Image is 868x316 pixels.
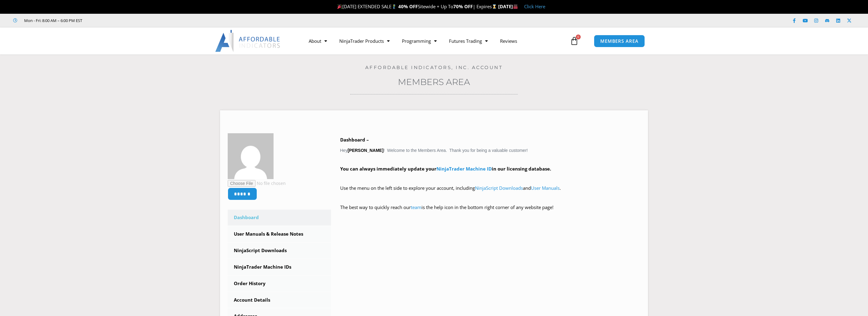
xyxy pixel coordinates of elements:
a: Members Area [398,77,470,87]
span: [DATE] EXTENDED SALE Sitewide + Up To | Expires [336,3,498,9]
strong: You can always immediately update your in our licensing database. [340,166,551,172]
a: NinjaScript Downloads [475,185,523,191]
a: 0 [561,32,588,50]
div: Hey ! Welcome to the Members Area. Thank you for being a valuable customer! [340,136,641,220]
span: MEMBERS AREA [600,39,638,43]
img: 6a77f1cb8eab9a104d3670f68551ad9b89822851f393040af3207301672f12bf [228,133,274,179]
span: Mon - Fri: 8:00 AM – 6:00 PM EST [23,17,82,24]
img: 🎉 [337,4,342,9]
a: NinjaTrader Products [333,34,396,48]
strong: 40% OFF [398,3,418,9]
img: 🏭 [513,4,518,9]
a: Futures Trading [443,34,494,48]
strong: 70% OFF [453,3,473,9]
a: Order History [228,276,331,292]
a: NinjaScript Downloads [228,243,331,259]
a: Account Details [228,292,331,308]
span: 0 [576,35,581,39]
iframe: Customer reviews powered by Trustpilot [91,17,182,24]
img: 🏌️‍♂️ [392,4,396,9]
a: About [303,34,333,48]
a: MEMBERS AREA [594,35,645,47]
a: Affordable Indicators, Inc. Account [365,64,503,70]
p: The best way to quickly reach our is the help icon in the bottom right corner of any website page! [340,203,641,220]
strong: [PERSON_NAME] [348,148,383,153]
b: Dashboard – [340,137,369,143]
strong: [DATE] [498,3,518,9]
a: Programming [396,34,443,48]
a: User Manuals [531,185,560,191]
a: team [411,204,421,210]
a: User Manuals & Release Notes [228,226,331,242]
nav: Menu [303,34,568,48]
a: Click Here [524,3,545,9]
img: LogoAI | Affordable Indicators – NinjaTrader [215,30,281,52]
a: NinjaTrader Machine IDs [228,259,331,275]
p: Use the menu on the left side to explore your account, including and . [340,184,641,201]
a: Reviews [494,34,523,48]
img: ⌛ [492,4,497,9]
a: NinjaTrader Machine ID [436,166,492,172]
a: Dashboard [228,210,331,226]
